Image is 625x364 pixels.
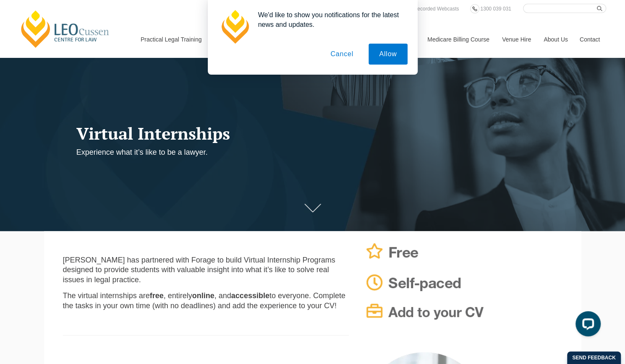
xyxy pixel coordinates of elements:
[76,148,407,157] p: Experience what it’s like to be a lawyer.
[63,255,349,285] p: [PERSON_NAME] has partnered with Forage to build Virtual Internship Programs designed to provide ...
[231,291,269,300] strong: accessible
[251,10,408,29] div: We'd like to show you notifications for the latest news and updates.
[320,44,364,65] button: Cancel
[569,308,604,343] iframe: LiveChat chat widget
[76,124,407,143] h1: Virtual Internships
[63,291,349,311] p: The virtual internships are , entirely , and to everyone. Complete the tasks in your own time (wi...
[192,291,214,300] strong: online
[369,44,407,65] button: Allow
[150,291,164,300] strong: free
[218,10,251,44] img: notification icon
